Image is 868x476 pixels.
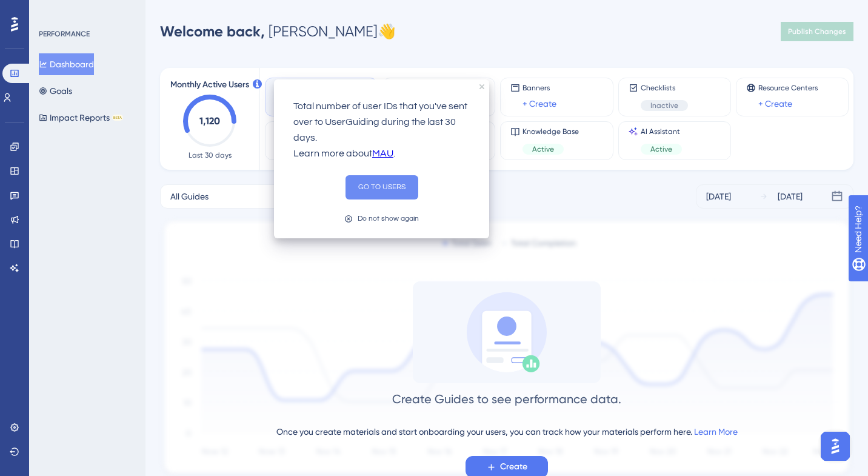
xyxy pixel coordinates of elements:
a: MAU [372,146,393,162]
div: close tooltip [479,84,484,89]
div: [PERSON_NAME] 👋 [160,22,396,41]
span: Create [500,460,527,474]
span: Inactive [650,101,678,110]
button: GO TO USERS [346,175,418,199]
button: Impact ReportsBETA [39,107,123,129]
span: Last 30 days [189,150,232,160]
span: AI Assistant [641,127,682,136]
span: Need Help? [28,3,76,18]
button: All Guides [160,184,376,209]
iframe: UserGuiding AI Assistant Launcher [817,428,853,464]
span: Monthly Active Users [170,78,249,92]
span: Banners [522,83,556,93]
a: + Create [758,96,792,111]
span: Checklists [641,83,688,93]
span: Publish Changes [788,27,846,36]
div: BETA [112,115,123,121]
span: All Guides [170,189,209,204]
span: Active [650,144,672,154]
span: Knowledge Base [522,127,579,136]
div: PERFORMANCE [39,29,90,39]
button: Dashboard [39,53,94,75]
div: Do not show again [358,213,419,224]
button: Publish Changes [781,22,853,41]
a: Learn More [694,427,738,437]
p: Learn more about . [293,146,470,162]
span: Welcome back, [160,22,265,40]
div: [DATE] [706,189,731,204]
p: Total number of user IDs that you've sent over to UserGuiding during the last 30 days. [293,99,470,146]
div: Create Guides to see performance data. [392,391,621,407]
div: [DATE] [778,189,803,204]
span: Active [532,144,554,154]
div: Once you create materials and start onboarding your users, you can track how your materials perfo... [276,424,738,439]
button: Goals [39,80,72,102]
text: 1,120 [199,115,220,127]
a: + Create [522,96,556,111]
span: Resource Centers [758,83,818,93]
